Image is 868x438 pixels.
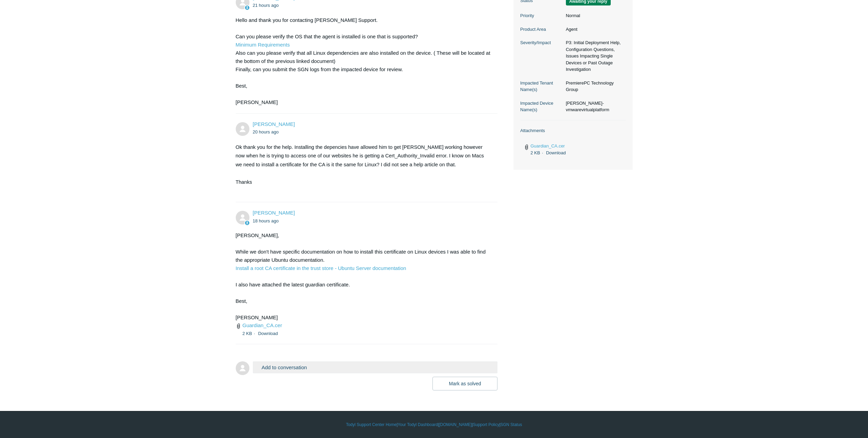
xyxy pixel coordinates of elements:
time: 08/27/2025, 11:34 [253,129,279,134]
a: Download [258,331,278,336]
a: Todyl Support Center Home [346,422,397,428]
dd: Normal [562,12,626,19]
dd: P3: Initial Deployment Help, Configuration Questions, Issues Impacting Single Devices or Past Out... [562,39,626,73]
time: 08/27/2025, 13:31 [253,218,279,223]
dt: Attachments [520,127,626,134]
a: Guardian_CA.cer [531,143,565,149]
dt: Product Area [520,26,562,33]
button: Mark as solved [432,377,497,390]
div: [PERSON_NAME], While we don't have specific documentation on how to install this certificate on L... [236,231,491,322]
a: Minimum Requirements [236,42,290,48]
span: 2 KB [531,150,545,155]
button: Add to conversation [253,361,498,373]
a: Your Todyl Dashboard [398,422,438,428]
dd: Agent [562,26,626,33]
dd: PremierePC Technology Group [562,80,626,93]
time: 08/27/2025, 10:49 [253,3,279,8]
div: | | | | [236,422,633,428]
span: Thanks [236,179,252,185]
dt: Severity/Impact [520,39,562,46]
a: Install a root CA certificate in the trust store - Ubuntu Server documentation [236,265,406,271]
span: Ok thank you for the help. Installing the depencies have allowed him to get [PERSON_NAME] working... [236,144,484,167]
span: 2 KB [243,331,257,336]
span: Daniel Perry [253,121,295,127]
a: [PERSON_NAME] [253,210,295,216]
a: [DOMAIN_NAME] [439,422,472,428]
dd: [PERSON_NAME]-vmwarevirtualplatform [562,100,626,113]
a: Guardian_CA.cer [243,322,282,328]
div: Hello and thank you for contacting [PERSON_NAME] Support. Can you please verify the OS that the a... [236,16,491,106]
dt: Priority [520,12,562,19]
a: Support Policy [473,422,499,428]
a: [PERSON_NAME] [253,121,295,127]
span: Kris Haire [253,210,295,216]
a: SGN Status [501,422,522,428]
dt: Impacted Tenant Name(s) [520,80,562,93]
a: Download [546,150,566,155]
dt: Impacted Device Name(s) [520,100,562,113]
